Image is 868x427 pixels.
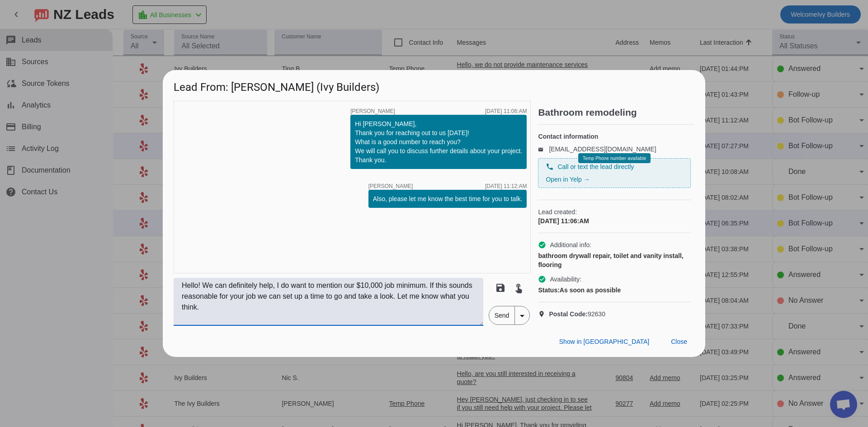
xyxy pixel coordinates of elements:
strong: Postal Code: [549,310,588,318]
h2: Bathroom remodeling [538,108,694,117]
span: [PERSON_NAME] [350,108,395,114]
div: [DATE] 11:06:AM [485,108,527,114]
span: Temp Phone number available [583,156,646,161]
a: Open in Yelp → [546,176,590,183]
div: [DATE] 11:12:AM [485,183,527,189]
h1: Lead From: [PERSON_NAME] (Ivy Builders) [163,70,705,100]
span: Lead created: [538,207,691,216]
mat-icon: email [538,147,549,151]
mat-icon: check_circle [538,241,546,249]
mat-icon: arrow_drop_down [517,310,528,321]
button: Close [664,333,694,350]
span: Call or text the lead directly [557,162,634,171]
span: Availability: [550,275,581,284]
span: Send [489,306,515,324]
mat-icon: save [495,282,506,293]
span: Show in [GEOGRAPHIC_DATA] [559,338,649,345]
mat-icon: location_on [538,310,549,318]
div: Also, please let me know the best time for you to talk.​ [373,194,523,203]
span: [PERSON_NAME] [368,183,413,189]
div: [DATE] 11:06:AM [538,216,691,225]
mat-icon: touch_app [513,282,524,293]
strong: Status: [538,286,559,294]
a: [EMAIL_ADDRESS][DOMAIN_NAME] [549,145,656,153]
mat-icon: check_circle [538,275,546,283]
div: As soon as possible [538,286,691,295]
button: Show in [GEOGRAPHIC_DATA] [552,333,656,350]
span: Close [671,338,687,345]
div: Hi [PERSON_NAME], Thank you for reaching out to us [DATE]! What is a good number to reach you? We... [355,119,522,164]
span: 92630 [549,310,605,319]
h4: Contact information [538,132,691,141]
div: bathroom drywall repair, toilet and vanity install, flooring [538,251,691,269]
mat-icon: phone [546,163,554,171]
span: Additional info: [550,240,591,249]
